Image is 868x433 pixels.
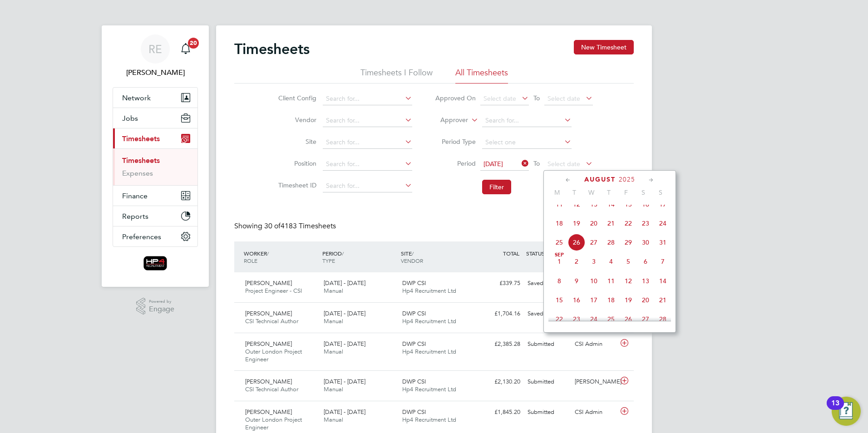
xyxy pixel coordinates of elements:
span: 25 [602,310,620,328]
span: 19 [568,215,585,232]
span: Powered by [149,298,174,305]
span: Project Engineer - CSI [245,287,302,295]
div: £2,130.20 [477,374,524,389]
li: Timesheets I Follow [360,67,433,84]
span: Jobs [122,114,138,123]
span: 15 [551,291,568,309]
span: [DATE] - [DATE] [324,408,365,416]
span: Manual [324,287,343,295]
span: 30 of [264,221,281,231]
input: Select one [482,136,572,149]
div: CSI Admin [571,405,618,420]
div: SITE [399,245,477,269]
span: Hp4 Recruitment Ltd [402,416,456,423]
span: 12 [568,196,585,213]
span: DWP CSI [402,408,426,416]
span: Finance [122,192,148,200]
button: Network [113,88,197,108]
span: 12 [620,272,637,290]
button: Timesheets [113,128,197,148]
button: Preferences [113,226,197,246]
span: 2025 [619,176,635,183]
span: Manual [324,348,343,355]
span: To [531,92,542,104]
a: 20 [177,34,195,64]
span: S [652,188,669,197]
span: Select date [547,160,580,168]
span: 4 [602,253,620,270]
span: Sep [551,253,568,257]
label: Approved On [435,94,476,102]
span: 15 [620,196,637,213]
span: ROLE [244,257,257,264]
button: Reports [113,206,197,226]
div: £1,704.16 [477,306,524,321]
span: W [583,188,600,197]
span: RE [148,43,162,55]
span: 25 [551,234,568,251]
span: VENDOR [401,257,423,264]
label: Period Type [435,138,476,146]
span: M [548,188,566,197]
span: [PERSON_NAME] [245,279,292,287]
span: Timesheets [122,134,160,143]
span: [DATE] - [DATE] [324,340,365,348]
span: DWP CSI [402,279,426,287]
span: 14 [602,196,620,213]
span: 19 [620,291,637,309]
input: Search for... [323,180,412,192]
span: 27 [585,234,602,251]
span: 10 [585,272,602,290]
span: 20 [585,215,602,232]
span: 27 [637,310,654,328]
div: Submitted [524,405,571,420]
div: £2,385.28 [477,337,524,352]
span: 23 [568,310,585,328]
label: Client Config [276,94,316,102]
span: Hp4 Recruitment Ltd [402,317,456,325]
span: Hp4 Recruitment Ltd [402,287,456,295]
span: [PERSON_NAME] [245,340,292,348]
span: Reports [122,212,148,221]
img: hp4recruitment-logo-retina.png [143,256,168,271]
span: Engage [149,305,174,313]
span: TOTAL [503,250,519,257]
a: RE[PERSON_NAME] [113,34,198,78]
span: 11 [551,196,568,213]
span: 28 [602,234,620,251]
span: [PERSON_NAME] [245,378,292,385]
span: 1 [551,253,568,270]
div: Saved [524,306,571,321]
span: 24 [654,215,671,232]
span: T [600,188,617,197]
span: 26 [620,310,637,328]
input: Search for... [323,93,412,105]
span: / [342,250,344,257]
div: Showing [234,221,338,231]
span: CSI Technical Author [245,317,298,325]
span: 14 [654,272,671,290]
span: 21 [602,215,620,232]
a: Expenses [122,169,153,177]
div: WORKER [242,245,320,269]
span: 6 [637,253,654,270]
div: [PERSON_NAME] [571,374,618,389]
div: PERIOD [320,245,399,269]
span: / [412,250,414,257]
span: 18 [602,291,620,309]
span: Manual [324,416,343,423]
span: 26 [568,234,585,251]
button: Finance [113,186,197,206]
span: 24 [585,310,602,328]
span: 20 [188,38,199,49]
button: Open Resource Center, 13 new notifications [832,397,861,426]
span: 11 [602,272,620,290]
span: S [635,188,652,197]
span: [PERSON_NAME] [245,310,292,317]
span: Preferences [122,232,161,241]
div: £339.75 [477,276,524,291]
div: Submitted [524,337,571,352]
span: [DATE] - [DATE] [324,279,365,287]
label: Site [276,138,316,146]
span: 20 [637,291,654,309]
